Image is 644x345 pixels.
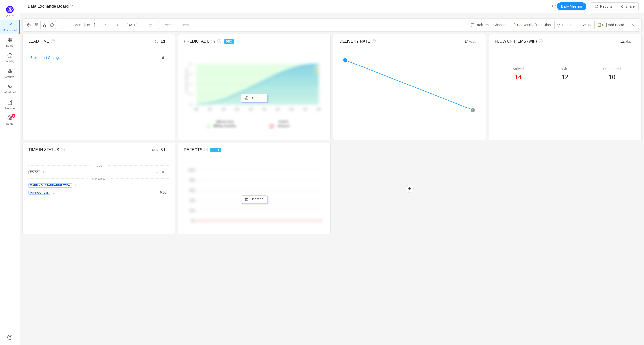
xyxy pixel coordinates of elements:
tspan: 1d [317,108,320,111]
i: icon: question-circle [49,39,55,43]
i: icon: question-circle [216,39,221,43]
tspan: 0d [194,108,198,111]
small: 1 [75,184,76,187]
button: icon: giftUpgrade [241,94,268,102]
tspan: 20% [190,209,195,212]
tspan: 1d [249,108,252,111]
span: 12 [562,74,568,80]
i: icon: book [7,100,12,105]
i: icon: calendar [149,23,152,27]
i: icon: question-circle [202,148,208,151]
i: icon: history [552,5,556,8]
i: icon: arrow-down [155,148,158,151]
span: LEAD TIME [28,39,49,43]
button: icon: appstore [33,21,41,29]
div: 12 [600,38,635,44]
input: End date [107,22,147,28]
div: WiP [542,66,589,72]
div: Arrived [495,66,542,72]
tspan: 1d [262,108,266,111]
span: PRO [210,148,221,152]
i: icon: question-circle [537,39,543,43]
small: 11 [43,171,46,174]
button: icon: mailReports [591,2,616,10]
div: Departured [589,66,636,72]
span: Quantify [6,14,14,17]
a: Archive [7,69,12,79]
div: FLOW OF ITEMS (WiP) [495,38,600,44]
small: 0d [155,40,161,43]
a: icon: settingSetup [7,116,12,126]
button: End-To-End Setup [554,21,595,29]
button: Daily Meeting [557,2,586,10]
span: 0.0 [160,190,165,194]
small: 2 [63,56,64,59]
a: Activity [7,53,12,63]
span: d [160,190,167,194]
sup: 1 [12,114,15,118]
a: Dashboard [7,22,12,32]
small: -1d [150,148,161,152]
tspan: 1d [222,108,225,111]
a: Workload [7,85,12,94]
strong: 0 of 2 [279,120,288,124]
a: Board [7,38,12,48]
input: Start date [65,22,105,28]
tspan: 80% [190,179,195,182]
tspan: 1d [303,108,306,111]
span: 10 [609,74,615,80]
small: / day [624,40,631,43]
span: Workload [4,87,16,97]
span: Data Exchange Board [28,2,69,10]
tspan: 0 [190,103,191,106]
div: PREDICTABILITY [184,38,289,44]
i: icon: question-circle [370,39,376,43]
span: PRO [224,39,234,44]
span: 1d [161,39,165,43]
i: icon: down [70,5,73,8]
span: Dashboard [3,25,17,35]
div: TIME IN STATUS [28,147,134,153]
span: 14 [515,74,522,80]
i: icon: history [7,53,12,58]
span: probability [213,124,236,128]
a: 2 [50,190,54,194]
button: icon: setting [25,21,33,29]
img: 10900 [557,23,561,27]
a: 11 [40,170,46,174]
button: Brokermint Change [468,21,509,29]
button: icon: apartment [40,21,48,29]
span: 1 [465,39,476,43]
button: icon: giftUpgrade [241,195,268,203]
p: 1 [13,114,14,118]
tspan: 1d [276,108,279,111]
i: icon: appstore [7,38,12,43]
tspan: 60% [190,189,195,192]
span: 2 weeks [159,23,194,27]
tspan: 1 [190,93,191,96]
i: icon: team [7,84,12,89]
span: 1 [160,56,162,60]
span: Board [6,41,14,51]
strong: 1d [216,120,220,124]
span: 3d [161,148,165,152]
button: icon: message [48,21,56,29]
div: DEFECTS [184,147,289,153]
button: icon: down [628,21,639,29]
a: icon: question-circle [7,335,12,340]
div: DELIVERY RATE [339,38,445,44]
span: 2 items [179,23,190,27]
strong: 80% [213,124,220,128]
span: Training [5,103,15,113]
small: In Progress [92,177,105,180]
span: Archive [5,72,14,82]
img: 10313 [471,23,475,27]
small: 2 [53,191,54,194]
tspan: 0% [191,219,195,222]
tspan: 2 [190,63,191,65]
span: Setup [6,119,13,129]
img: Quantify [6,6,14,13]
a: Training [7,100,12,110]
span: d [160,170,164,174]
span: 1 [160,170,162,174]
